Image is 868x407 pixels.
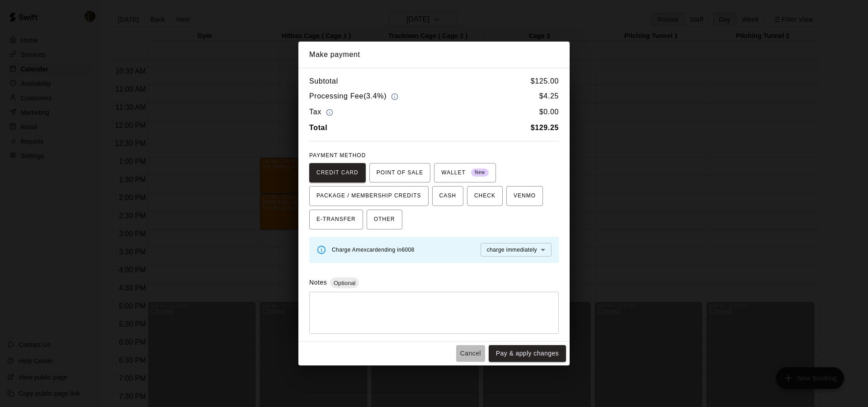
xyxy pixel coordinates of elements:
label: Notes [309,279,327,286]
button: POINT OF SALE [369,163,430,183]
button: PACKAGE / MEMBERSHIP CREDITS [309,186,429,206]
span: Charge Amex card ending in 6008 [332,247,415,253]
b: $ 129.25 [531,124,559,131]
span: CHECK [474,189,495,203]
h6: $ 4.25 [539,90,559,103]
span: charge immediately [487,247,537,253]
button: WALLET New [434,163,496,183]
button: VENMO [506,186,543,206]
span: VENMO [514,189,536,203]
span: E-TRANSFER [316,212,356,227]
span: New [471,167,489,179]
span: OTHER [374,212,395,227]
span: Optional [330,280,359,286]
h2: Make payment [298,42,570,68]
h6: $ 0.00 [539,106,559,118]
h6: $ 125.00 [531,75,559,87]
span: CREDIT CARD [316,166,359,180]
button: Pay & apply changes [489,345,566,362]
button: CASH [432,186,463,206]
span: PACKAGE / MEMBERSHIP CREDITS [316,189,421,203]
b: Total [309,124,327,131]
span: PAYMENT METHOD [309,152,366,159]
span: CASH [439,189,456,203]
button: E-TRANSFER [309,210,363,229]
span: WALLET [441,166,489,180]
button: CREDIT CARD [309,163,366,183]
button: Cancel [456,345,485,362]
h6: Tax [309,106,335,118]
span: POINT OF SALE [377,166,423,180]
h6: Subtotal [309,75,338,87]
button: OTHER [367,210,402,229]
button: CHECK [467,186,503,206]
h6: Processing Fee ( 3.4% ) [309,90,401,103]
